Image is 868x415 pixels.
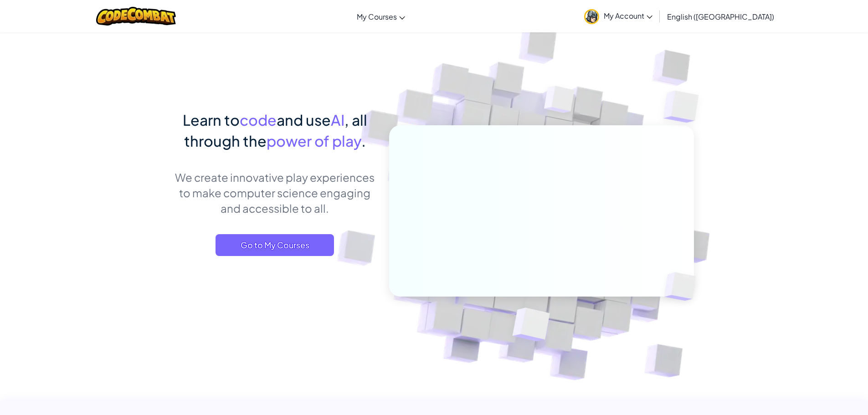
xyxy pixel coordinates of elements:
a: My Courses [352,4,410,29]
span: Learn to [183,111,240,129]
span: AI [331,111,344,129]
img: CodeCombat logo [96,7,176,26]
img: Overlap cubes [490,288,571,364]
img: avatar [584,9,599,24]
span: and use [277,111,331,129]
span: power of play [267,132,361,150]
span: code [240,111,277,129]
img: Overlap cubes [649,253,717,320]
a: English ([GEOGRAPHIC_DATA]) [663,4,779,29]
img: Overlap cubes [645,68,724,145]
span: My Account [604,11,652,20]
p: We create innovative play experiences to make computer science engaging and accessible to all. [175,169,375,216]
img: Overlap cubes [527,68,592,136]
a: My Account [580,2,657,31]
span: English ([GEOGRAPHIC_DATA]) [667,12,774,21]
span: . [361,132,366,150]
span: My Courses [357,12,397,21]
a: Go to My Courses [216,234,334,256]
